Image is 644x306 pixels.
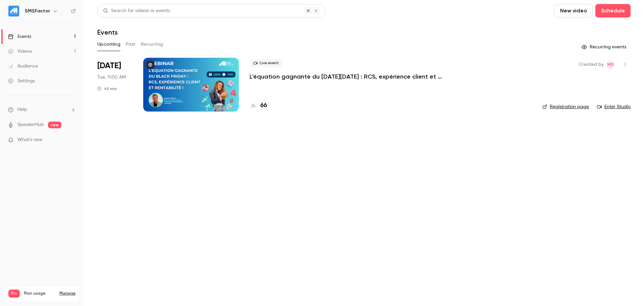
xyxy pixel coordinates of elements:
div: 45 min [97,86,117,91]
h1: Events [97,28,118,36]
div: Sep 30 Tue, 11:00 AM (Europe/Paris) [97,58,132,112]
button: Upcoming [97,39,120,50]
li: help-dropdown-opener [8,106,76,113]
button: Schedule [595,4,631,17]
a: L'équation gagnante du [DATE][DATE] : RCS, expérience client et rentabilité ! [250,73,451,81]
button: Recurring [141,39,163,50]
span: What's new [17,136,43,143]
span: Created by [579,60,604,69]
span: Tue, 11:00 AM [97,74,126,81]
img: SMSFactor [8,6,19,16]
span: [DATE] [97,60,121,71]
a: Enter Studio [597,103,631,110]
span: new [48,122,61,128]
div: Search for videos or events [103,7,170,14]
iframe: Noticeable Trigger [68,137,76,143]
span: MD [607,60,614,69]
span: Pro [8,290,20,298]
button: New video [554,4,593,17]
span: Live event [250,59,283,67]
span: Help [17,106,27,113]
button: Recurring events [579,42,631,52]
a: 66 [250,101,267,110]
a: SpeakerHub [17,121,44,128]
div: Videos [8,48,32,55]
button: Past [126,39,136,50]
h6: SMSFactor [25,8,50,14]
a: Registration page [542,103,589,110]
div: Audience [8,63,38,70]
a: Manage [59,291,75,296]
div: Settings [8,78,35,84]
h4: 66 [260,101,267,110]
span: Marie Delamarre [606,60,614,69]
span: Plan usage [24,291,55,296]
div: Events [8,33,31,40]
